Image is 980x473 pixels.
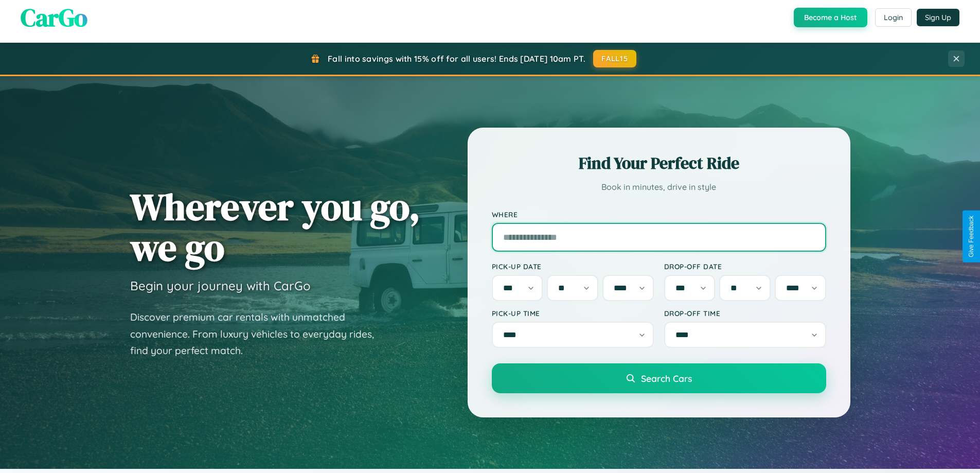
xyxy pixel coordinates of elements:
h3: Begin your journey with CarGo [130,278,311,293]
button: Become a Host [794,8,867,27]
h2: Find Your Perfect Ride [492,152,826,174]
p: Discover premium car rentals with unmatched convenience. From luxury vehicles to everyday rides, ... [130,309,387,359]
h1: Wherever you go, we go [130,186,420,268]
label: Pick-up Time [492,309,654,318]
button: Search Cars [492,363,826,393]
span: CarGo [21,1,87,34]
label: Drop-off Time [664,309,826,318]
span: Search Cars [641,373,692,384]
label: Drop-off Date [664,262,826,271]
p: Book in minutes, drive in style [492,180,826,195]
button: FALL15 [593,50,636,67]
button: Login [875,8,912,27]
div: Give Feedback [968,216,975,257]
button: Sign Up [917,9,959,26]
label: Where [492,210,826,219]
label: Pick-up Date [492,262,654,271]
span: Fall into savings with 15% off for all users! Ends [DATE] 10am PT. [328,54,585,64]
